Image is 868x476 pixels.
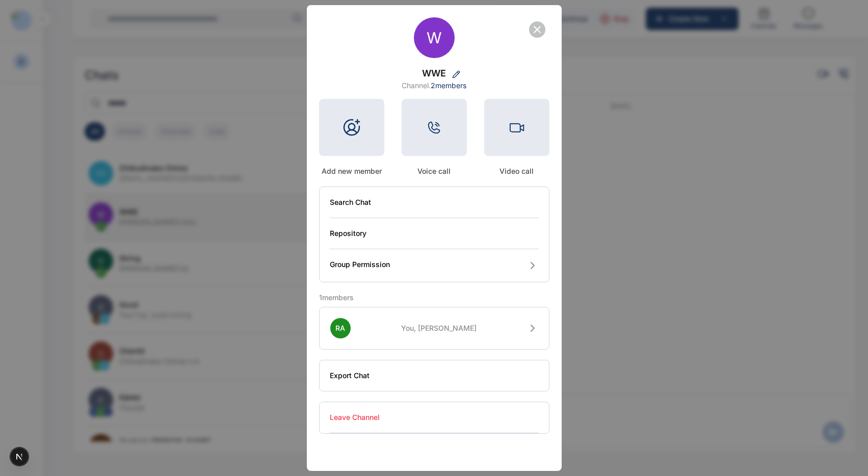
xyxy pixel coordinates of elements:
p: WWE [422,66,446,81]
span: RA [330,318,351,338]
button: Voice call [402,99,467,176]
button: Group Permission [330,249,539,282]
span: 2 members [431,81,466,90]
span: Video call [484,166,549,176]
button: RAYou, [PERSON_NAME] [319,307,549,350]
button: Leave Channel [330,402,539,433]
span: Voice call [402,166,467,176]
h3: 1 members [319,293,549,303]
button: Repository [330,218,539,249]
span: Add new member [319,166,384,176]
button: Add new member [319,99,384,176]
button: Export Chat [330,360,539,391]
button: Video call [484,99,549,176]
span: You, [PERSON_NAME] [401,323,477,333]
button: Search Chat [330,187,539,218]
p: Channel. [402,81,466,91]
